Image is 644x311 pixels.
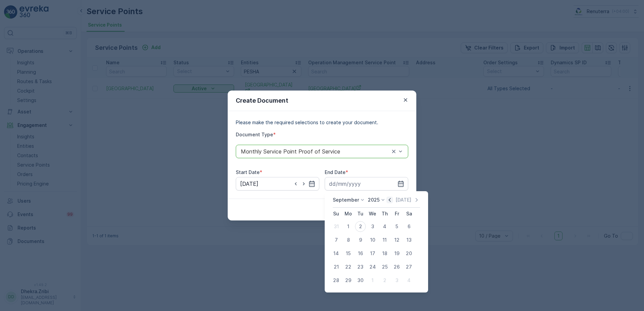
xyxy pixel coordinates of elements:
[379,221,390,232] div: 4
[331,275,342,286] div: 28
[331,262,342,272] div: 21
[379,208,391,220] th: Thursday
[343,221,354,232] div: 1
[355,235,366,245] div: 9
[236,96,288,105] p: Create Document
[325,169,346,175] label: End Date
[236,177,319,191] input: dd/mm/yyyy
[355,262,366,272] div: 23
[391,221,402,232] div: 5
[404,248,414,259] div: 20
[367,235,378,245] div: 10
[391,275,402,286] div: 3
[333,197,359,203] p: September
[367,262,378,272] div: 24
[343,235,354,245] div: 8
[355,275,366,286] div: 30
[379,262,390,272] div: 25
[330,208,342,220] th: Sunday
[342,208,354,220] th: Monday
[331,235,342,245] div: 7
[367,248,378,259] div: 17
[379,275,390,286] div: 2
[343,275,354,286] div: 29
[403,208,415,220] th: Saturday
[391,235,402,245] div: 12
[343,248,354,259] div: 15
[331,248,342,259] div: 14
[404,235,414,245] div: 13
[404,262,414,272] div: 27
[355,221,366,232] div: 2
[355,248,366,259] div: 16
[367,221,378,232] div: 3
[404,275,414,286] div: 4
[236,169,260,175] label: Start Date
[379,235,390,245] div: 11
[391,248,402,259] div: 19
[343,262,354,272] div: 22
[331,221,342,232] div: 31
[236,132,273,137] label: Document Type
[404,221,414,232] div: 6
[354,208,366,220] th: Tuesday
[367,275,378,286] div: 1
[368,197,380,203] p: 2025
[236,119,408,126] p: Please make the required selections to create your document.
[395,197,411,203] p: [DATE]
[325,177,408,191] input: dd/mm/yyyy
[379,248,390,259] div: 18
[391,262,402,272] div: 26
[391,208,403,220] th: Friday
[366,208,379,220] th: Wednesday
